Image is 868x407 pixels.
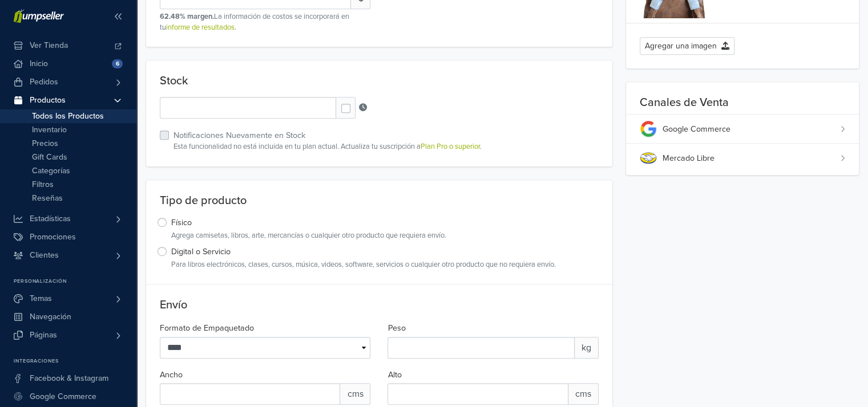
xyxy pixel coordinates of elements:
[32,123,67,137] span: Inventario
[568,383,599,405] span: cms
[30,36,68,55] span: Ver Tienda
[32,150,67,164] span: Gift Cards
[663,152,840,165] div: Mercado Libre
[626,114,859,144] a: Google Commerce
[30,91,66,109] span: Productos
[421,142,480,151] a: Plan Pro o superior
[387,322,405,335] label: Peso
[171,217,192,229] label: Físico
[160,369,183,381] label: Ancho
[30,210,71,228] span: Estadísticas
[30,290,52,308] span: Temas
[640,37,734,55] button: Agregar una imagen
[160,12,214,21] strong: 62.48% margen.
[387,369,401,381] label: Alto
[30,326,57,344] span: Páginas
[166,23,235,32] a: informe de resultados
[340,383,370,405] span: cms
[30,246,59,264] span: Clientes
[112,59,123,68] span: 6
[32,192,63,205] span: Reseñas
[640,149,657,166] img: sc_mercado_libre.png
[32,109,104,123] span: Todos los Productos
[32,137,58,150] span: Precios
[30,228,76,246] span: Promociones
[640,96,845,109] p: Canales de Venta
[160,194,599,207] p: Tipo de producto
[32,178,54,192] span: Filtros
[30,73,58,91] span: Pedidos
[663,123,840,136] div: Google Commerce
[626,144,859,172] a: Mercado Libre
[574,337,599,359] span: kg
[171,246,231,258] label: Digital o Servicio
[32,164,70,178] span: Categorías
[173,141,599,152] small: Esta funcionalidad no está incluida en tu plan actual. Actualiza tu suscripción a .
[30,55,48,73] span: Inicio
[160,12,349,32] span: La información de costos se incorporará en tu .
[14,278,136,285] p: Personalización
[171,259,599,270] small: Para libros electrónicos, clases, cursos, música, videos, software, servicios o cualquier otro pr...
[171,230,599,241] small: Agrega camisetas, libros, arte, mercancías o cualquier otro producto que requiera envío.
[640,120,657,137] img: sc_google_logo.png
[160,322,254,335] label: Formato de Empaquetado
[160,298,599,312] h5: Envío
[173,129,305,142] label: Notificaciones Nuevamente en Stock
[160,74,599,88] p: Stock
[30,388,96,406] span: Google Commerce
[30,308,71,326] span: Navegación
[14,358,136,365] p: Integraciones
[30,369,108,388] span: Facebook & Instagram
